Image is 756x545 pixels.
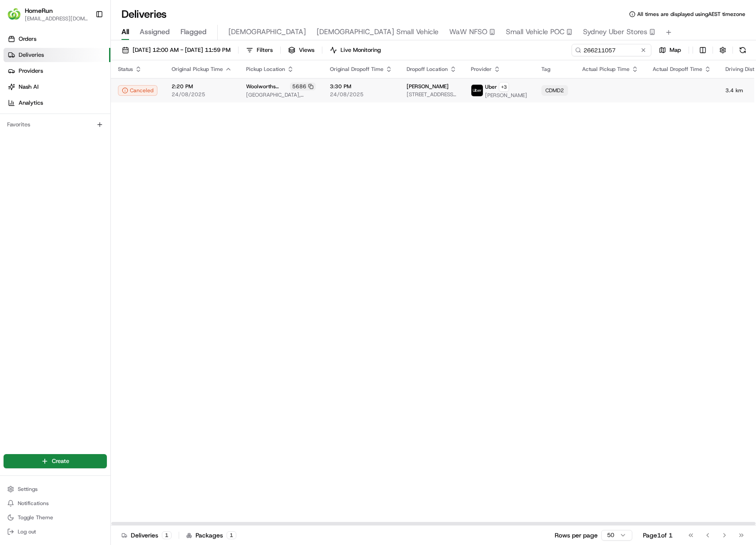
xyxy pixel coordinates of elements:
span: Filters [257,46,273,54]
span: Dropoff Location [407,66,448,73]
input: Type to search [572,44,651,56]
div: 1 [162,531,172,539]
span: [PERSON_NAME] [407,83,449,90]
span: [DEMOGRAPHIC_DATA] Small Vehicle [317,27,439,37]
span: Create [52,457,69,465]
span: Status [118,66,133,73]
a: Deliveries [4,48,110,62]
span: Sydney Uber Stores [583,27,647,37]
span: Log out [18,528,36,535]
button: [DATE] 12:00 AM - [DATE] 11:59 PM [118,44,235,56]
div: 1 [227,531,236,539]
button: HomeRunHomeRun[EMAIL_ADDRESS][DOMAIN_NAME] [4,4,92,25]
span: [DATE] 12:00 AM - [DATE] 11:59 PM [133,46,231,54]
button: Create [4,454,107,468]
span: Flagged [180,27,207,37]
span: Map [670,46,681,54]
span: Original Pickup Time [172,66,223,73]
span: All times are displayed using AEST timezone [637,11,745,18]
img: uber-new-logo.jpeg [471,85,483,96]
span: Settings [18,486,38,493]
span: [PERSON_NAME] [485,92,527,99]
span: Tag [541,66,550,73]
span: [STREET_ADDRESS][PERSON_NAME] [407,91,457,98]
button: Map [655,44,685,56]
span: Orders [19,35,36,43]
p: Rows per page [555,531,598,540]
a: Analytics [4,96,110,110]
button: Settings [4,483,107,495]
span: Assigned [140,27,170,37]
span: 24/08/2025 [330,91,392,98]
span: Toggle Theme [18,514,53,521]
span: Original Dropoff Time [330,66,384,73]
span: All [121,27,129,37]
span: 24/08/2025 [172,91,232,98]
span: [GEOGRAPHIC_DATA], [STREET_ADDRESS][PERSON_NAME][PERSON_NAME] [246,91,316,98]
div: Deliveries [121,531,172,540]
button: Canceled [118,85,157,96]
span: Live Monitoring [341,46,381,54]
span: Providers [19,67,43,75]
span: Uber [485,83,497,90]
span: Views [299,46,314,54]
button: Views [284,44,318,56]
span: Woolworths [PERSON_NAME] [246,83,288,90]
div: Page 1 of 1 [643,531,673,540]
div: Packages [186,531,236,540]
span: 2:20 PM [172,83,232,90]
span: Analytics [19,99,43,107]
span: Notifications [18,500,49,507]
span: [DEMOGRAPHIC_DATA] [228,27,306,37]
span: Actual Pickup Time [582,66,630,73]
span: Pickup Location [246,66,285,73]
a: Providers [4,64,110,78]
a: Nash AI [4,80,110,94]
button: +3 [499,82,509,92]
h1: Deliveries [121,7,167,21]
img: HomeRun [7,7,21,21]
span: Small Vehicle POC [506,27,564,37]
button: Live Monitoring [326,44,385,56]
button: Notifications [4,497,107,510]
button: Refresh [736,44,749,56]
button: Toggle Theme [4,511,107,524]
button: Filters [242,44,277,56]
div: Favorites [4,118,107,132]
span: WaW NFSO [449,27,487,37]
a: Orders [4,32,110,46]
span: Nash AI [19,83,39,91]
span: CDMD2 [545,87,564,94]
span: Actual Dropoff Time [653,66,702,73]
span: 3:30 PM [330,83,392,90]
button: [EMAIL_ADDRESS][DOMAIN_NAME] [25,15,88,22]
div: 5686 [290,82,316,90]
span: Provider [471,66,492,73]
button: Log out [4,525,107,538]
span: Deliveries [19,51,44,59]
button: HomeRun [25,6,53,15]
